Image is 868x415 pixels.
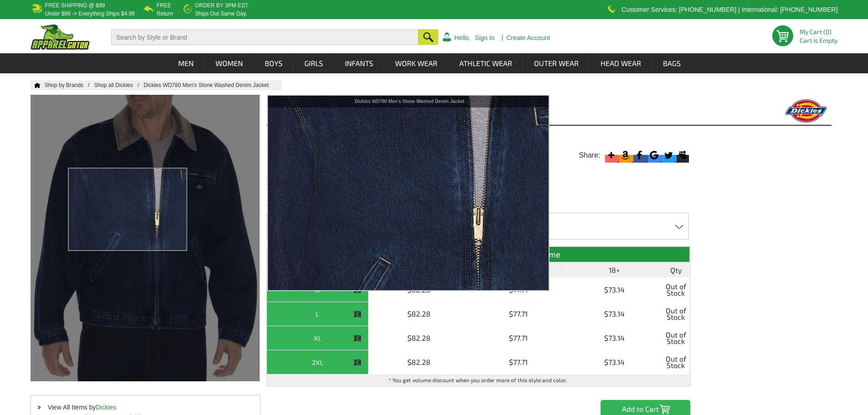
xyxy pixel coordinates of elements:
p: ships out same day. [195,11,248,16]
svg: More [605,149,617,161]
a: Shop all Dickies [94,82,144,88]
td: $77.71 [470,302,567,326]
svg: Google Bookmark [648,149,660,161]
td: $82.28 [369,326,470,350]
img: Dickies [780,99,832,123]
span: Share: [579,151,600,160]
td: $77.71 [470,350,567,374]
svg: Twitter [662,149,674,161]
a: Boys [254,53,293,73]
td: $82.28 [369,302,470,326]
span: Cart is Empty [800,37,837,44]
span: Out of Stock [665,328,687,348]
li: My Cart (0) [800,29,834,35]
td: $73.14 [567,326,663,350]
a: Infants [334,53,384,73]
svg: Amazon [619,149,632,161]
div: Dickies WD780 Men's Stone Washed Denim Jacket [268,96,551,108]
th: Qty [663,262,690,278]
th: 18+ [567,262,663,278]
img: This item is CLOSEOUT! [353,359,361,367]
td: * You get volume discount when you order more of this style and color. [267,374,690,386]
td: $77.71 [470,326,567,350]
a: Dickies WD780 Mens Stone Washed Denim Jacket [144,82,278,88]
b: Free Shipping @ $99 [45,2,105,9]
b: Free [157,2,171,9]
a: Outer Wear [524,53,589,73]
span: Out of Stock [665,304,687,323]
td: $82.28 [369,350,470,374]
td: $73.14 [567,302,663,326]
div: 2XL [269,357,366,368]
li: View All Items by [31,402,260,412]
a: Home [31,82,41,88]
p: Return [157,11,173,16]
span: Out of Stock [665,280,687,299]
a: Girls [294,53,334,73]
img: ApparelGator [31,24,90,50]
div: L [269,308,366,320]
a: Athletic Wear [449,53,523,73]
p: Customer Services: [PHONE_NUMBER] | International: [PHONE_NUMBER] [621,7,837,12]
a: Hello, [454,35,471,41]
td: $73.14 [567,350,663,374]
img: This item is CLOSEOUT! [353,310,361,318]
a: Shop by Brands [45,82,94,88]
a: Head Wear [590,53,652,73]
a: Men [168,53,204,73]
a: Dickies [96,404,116,411]
p: under $99 -> everything ships $4.99 [45,11,135,16]
a: Work Wear [385,53,448,73]
a: Bags [652,53,691,73]
input: Search by Style or Brand [111,29,418,45]
a: Women [205,53,253,73]
td: $73.14 [567,278,663,302]
img: This item is CLOSEOUT! [353,334,361,343]
a: Sign In [475,35,495,41]
b: Order by 3PM EST [195,2,248,9]
span: Out of Stock [665,353,687,372]
svg: Myspace [677,149,689,161]
a: Create Account [506,35,550,41]
svg: Facebook [633,149,646,161]
div: XL [269,333,366,344]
